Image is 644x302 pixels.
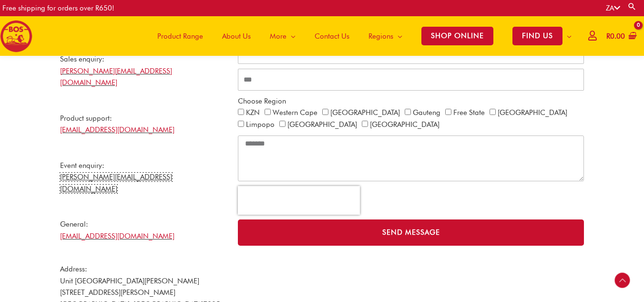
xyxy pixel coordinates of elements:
label: Choose Region [238,95,286,107]
nav: Site Navigation [141,16,581,56]
a: [PERSON_NAME][EMAIL_ADDRESS][DOMAIN_NAME] [60,173,172,193]
a: [EMAIL_ADDRESS][DOMAIN_NAME] [60,125,174,134]
span: Address: Unit [GEOGRAPHIC_DATA][PERSON_NAME] [60,265,199,285]
span: About Us [222,22,251,51]
a: ZA [606,4,620,12]
a: Regions [359,16,412,56]
label: KZN [246,108,260,117]
span: R [606,32,610,41]
a: More [260,16,305,56]
label: [GEOGRAPHIC_DATA] [287,120,357,129]
a: Contact Us [305,16,359,56]
label: Free State [453,108,485,117]
a: Product Range [148,16,213,56]
span: [STREET_ADDRESS][PERSON_NAME] [60,288,175,297]
p: Sales enquiry: Product support: Event enquiry: General: [60,53,228,242]
a: Search button [627,2,637,11]
button: Send Message [238,219,584,246]
span: FIND US [512,27,562,45]
span: Regions [368,22,393,51]
a: [PERSON_NAME][EMAIL_ADDRESS][DOMAIN_NAME] [60,67,172,87]
a: [EMAIL_ADDRESS][DOMAIN_NAME] [60,232,174,240]
span: SHOP ONLINE [421,27,493,45]
label: Western Cape [273,108,317,117]
label: [GEOGRAPHIC_DATA] [498,108,567,117]
label: [GEOGRAPHIC_DATA] [330,108,400,117]
span: Send Message [382,229,440,236]
label: Limpopo [246,120,275,129]
span: Contact Us [315,22,349,51]
label: Gauteng [413,108,440,117]
span: More [270,22,286,51]
label: [GEOGRAPHIC_DATA] [370,120,440,129]
a: View Shopping Cart, empty [604,26,637,47]
a: About Us [213,16,260,56]
a: SHOP ONLINE [412,16,503,56]
iframe: reCAPTCHA [238,186,360,215]
bdi: 0.00 [606,32,625,41]
span: Product Range [157,22,203,51]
